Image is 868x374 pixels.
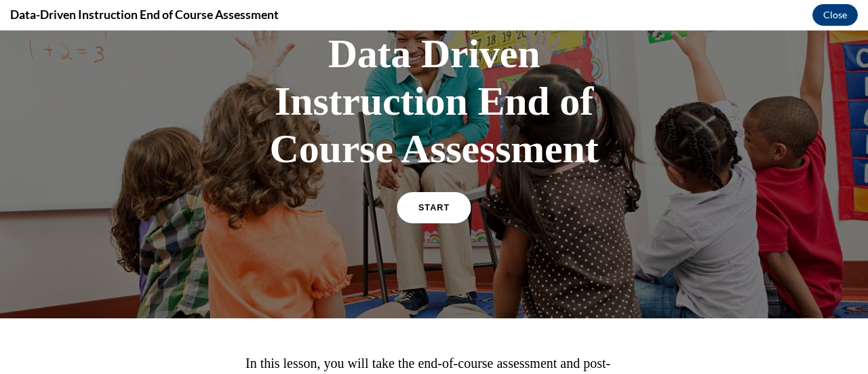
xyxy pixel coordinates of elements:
a: START [397,162,471,193]
h4: Data-Driven Instruction End of Course Assessment [10,6,279,23]
button: Close [812,4,858,26]
span: START [418,172,450,183]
